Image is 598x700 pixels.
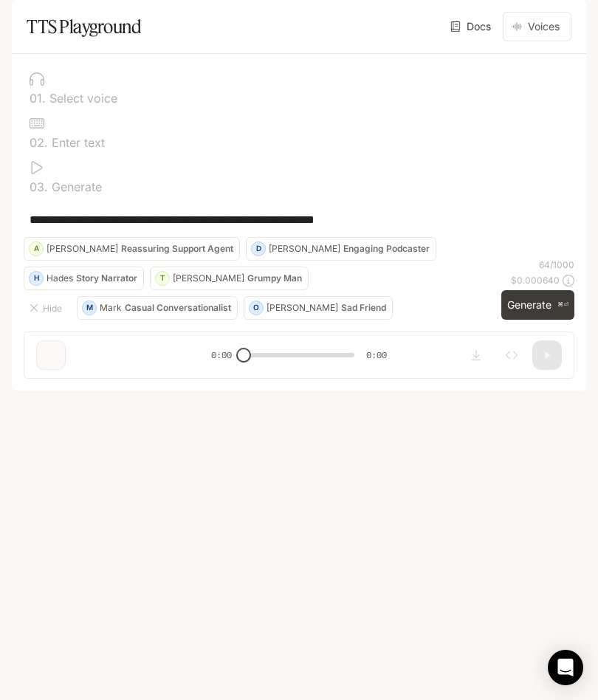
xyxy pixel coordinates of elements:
p: [PERSON_NAME] [267,303,338,312]
p: [PERSON_NAME] [269,244,340,253]
button: MMarkCasual Conversationalist [77,296,238,320]
button: D[PERSON_NAME]Engaging Podcaster [246,237,436,261]
button: T[PERSON_NAME]Grumpy Man [150,267,309,290]
p: [PERSON_NAME] [173,274,244,283]
p: Enter text [48,137,105,148]
p: Grumpy Man [247,274,302,283]
a: Docs [447,12,497,41]
button: Generate⌘⏎ [501,290,574,320]
div: A [30,237,43,261]
button: Hide [24,296,71,320]
div: D [252,237,265,261]
p: Reassuring Support Agent [121,244,233,253]
p: Generate [48,181,102,193]
p: Casual Conversationalist [125,303,231,312]
p: 0 1 . [30,92,46,104]
div: T [156,267,169,290]
p: Hades [47,274,73,283]
div: O [250,296,263,320]
p: 0 3 . [30,181,48,193]
p: Mark [100,303,122,312]
button: A[PERSON_NAME]Reassuring Support Agent [24,237,240,261]
button: Voices [503,12,571,41]
div: Open Intercom Messenger [548,650,583,685]
p: [PERSON_NAME] [47,244,118,253]
h1: TTS Playground [27,12,141,41]
p: ⌘⏎ [557,301,568,309]
p: Engaging Podcaster [343,244,430,253]
button: HHadesStory Narrator [24,267,144,290]
p: Story Narrator [76,274,137,283]
p: Sad Friend [341,303,386,312]
p: 0 2 . [30,137,48,148]
div: H [30,267,43,290]
button: O[PERSON_NAME]Sad Friend [244,296,393,320]
p: Select voice [46,92,117,104]
div: M [83,296,96,320]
